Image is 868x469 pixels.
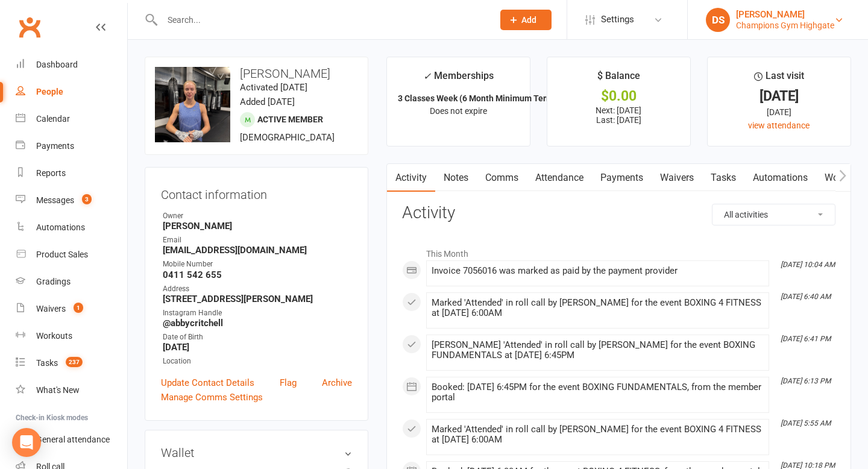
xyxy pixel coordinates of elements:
div: Memberships [423,68,494,90]
div: Instagram Handle [163,307,352,319]
li: This Month [402,241,835,260]
i: ✓ [423,71,431,82]
span: 1 [74,303,83,313]
a: Payments [16,133,127,160]
a: Automations [16,214,127,241]
div: Owner [163,210,352,222]
a: Flag [280,376,297,390]
span: Active member [257,115,323,124]
div: Payments [36,141,74,151]
a: Gradings [16,268,127,295]
span: Does not expire [430,106,487,116]
div: Reports [36,168,66,178]
div: Tasks [36,358,58,368]
div: Messages [36,195,74,205]
a: Activity [387,164,435,192]
div: [DATE] [719,90,840,102]
div: General attendance [36,435,110,444]
strong: 3 Classes Week (6 Month Minimum Term) [398,93,556,103]
a: Waivers [652,164,702,192]
div: Waivers [36,304,66,313]
a: Product Sales [16,241,127,268]
a: Dashboard [16,51,127,78]
div: What's New [36,385,80,395]
i: [DATE] 6:13 PM [781,377,831,385]
a: Automations [744,164,816,192]
strong: [PERSON_NAME] [163,221,352,231]
span: Settings [601,6,634,33]
strong: [STREET_ADDRESS][PERSON_NAME] [163,294,352,304]
time: Activated [DATE] [240,82,307,93]
div: $ Balance [597,68,640,90]
strong: [EMAIL_ADDRESS][DOMAIN_NAME] [163,245,352,256]
div: Date of Birth [163,332,352,343]
a: view attendance [748,121,810,130]
h3: [PERSON_NAME] [155,67,358,80]
span: 237 [66,357,83,367]
div: Last visit [754,68,804,90]
a: Attendance [527,164,592,192]
div: Marked 'Attended' in roll call by [PERSON_NAME] for the event BOXING 4 FITNESS at [DATE] 6:00AM [432,424,764,445]
span: Add [521,15,536,25]
div: Open Intercom Messenger [12,428,41,457]
div: Email [163,234,352,246]
time: Added [DATE] [240,96,295,107]
div: Workouts [36,331,72,341]
span: 3 [82,194,92,204]
a: Calendar [16,105,127,133]
i: [DATE] 6:41 PM [781,335,831,343]
a: People [16,78,127,105]
h3: Wallet [161,446,352,459]
a: Payments [592,164,652,192]
img: image1745455463.png [155,67,230,142]
h3: Activity [402,204,835,222]
div: Gradings [36,277,71,286]
i: [DATE] 6:40 AM [781,292,831,301]
div: Mobile Number [163,259,352,270]
a: Notes [435,164,477,192]
div: Location [163,356,352,367]
strong: [DATE] [163,342,352,353]
i: [DATE] 5:55 AM [781,419,831,427]
h3: Contact information [161,183,352,201]
div: [PERSON_NAME] 'Attended' in roll call by [PERSON_NAME] for the event BOXING FUNDAMENTALS at [DATE... [432,340,764,360]
a: What's New [16,377,127,404]
div: Invoice 7056016 was marked as paid by the payment provider [432,266,764,276]
div: People [36,87,63,96]
a: Tasks [702,164,744,192]
a: Reports [16,160,127,187]
a: Workouts [16,323,127,350]
a: Update Contact Details [161,376,254,390]
a: Manage Comms Settings [161,390,263,404]
div: [DATE] [719,105,840,119]
a: Archive [322,376,352,390]
div: $0.00 [558,90,679,102]
div: Marked 'Attended' in roll call by [PERSON_NAME] for the event BOXING 4 FITNESS at [DATE] 6:00AM [432,298,764,318]
div: Booked: [DATE] 6:45PM for the event BOXING FUNDAMENTALS, from the member portal [432,382,764,403]
div: Dashboard [36,60,78,69]
a: Tasks 237 [16,350,127,377]
strong: 0411 542 655 [163,269,352,280]
i: [DATE] 10:04 AM [781,260,835,269]
div: [PERSON_NAME] [736,9,834,20]
span: [DEMOGRAPHIC_DATA] [240,132,335,143]
a: Messages 3 [16,187,127,214]
a: Comms [477,164,527,192]
a: Clubworx [14,12,45,42]
div: DS [706,8,730,32]
div: Automations [36,222,85,232]
input: Search... [159,11,485,28]
div: Product Sales [36,250,88,259]
div: Calendar [36,114,70,124]
div: Champions Gym Highgate [736,20,834,31]
p: Next: [DATE] Last: [DATE] [558,105,679,125]
a: Waivers 1 [16,295,127,323]
a: General attendance kiosk mode [16,426,127,453]
button: Add [500,10,552,30]
strong: @abbycritchell [163,318,352,329]
div: Address [163,283,352,295]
